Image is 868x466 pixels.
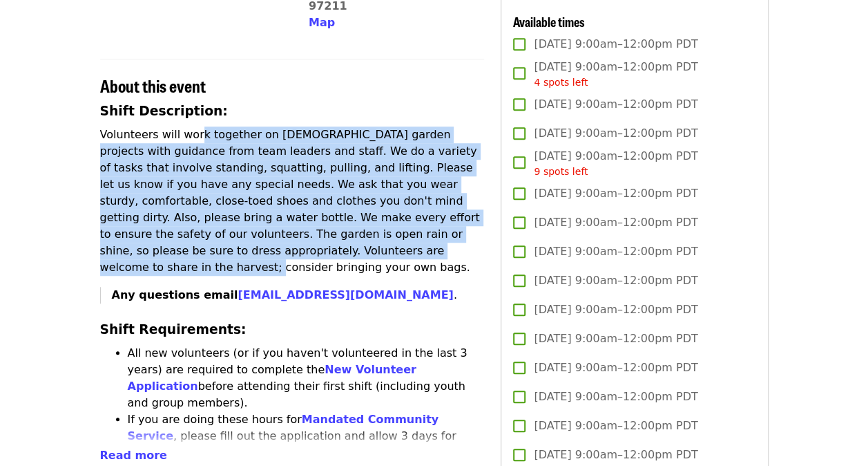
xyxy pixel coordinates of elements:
[534,96,697,113] span: [DATE] 9:00am–12:00pm PDT
[534,360,697,376] span: [DATE] 9:00am–12:00pm PDT
[309,15,335,31] button: Map
[534,418,697,434] span: [DATE] 9:00am–12:00pm PDT
[534,330,697,347] span: [DATE] 9:00am–12:00pm PDT
[100,104,228,118] strong: Shift Description:
[100,449,167,462] span: Read more
[100,73,206,97] span: About this event
[534,301,697,318] span: [DATE] 9:00am–12:00pm PDT
[534,243,697,260] span: [DATE] 9:00am–12:00pm PDT
[100,127,485,276] p: Volunteers will work together on [DEMOGRAPHIC_DATA] garden projects with guidance from team leade...
[534,185,697,202] span: [DATE] 9:00am–12:00pm PDT
[309,16,335,29] span: Map
[112,287,485,304] p: .
[112,288,454,301] strong: Any questions email
[512,12,584,30] span: Available times
[534,447,697,463] span: [DATE] 9:00am–12:00pm PDT
[534,36,697,53] span: [DATE] 9:00am–12:00pm PDT
[534,272,697,289] span: [DATE] 9:00am–12:00pm PDT
[534,148,697,179] span: [DATE] 9:00am–12:00pm PDT
[100,447,167,464] button: Read more
[238,288,453,301] a: [EMAIL_ADDRESS][DOMAIN_NAME]
[100,322,247,337] strong: Shift Requirements:
[534,389,697,405] span: [DATE] 9:00am–12:00pm PDT
[128,363,416,393] a: New Volunteer Application
[534,214,697,231] span: [DATE] 9:00am–12:00pm PDT
[534,77,588,88] span: 4 spots left
[534,59,697,90] span: [DATE] 9:00am–12:00pm PDT
[128,345,485,411] li: All new volunteers (or if you haven't volunteered in the last 3 years) are required to complete t...
[534,125,697,142] span: [DATE] 9:00am–12:00pm PDT
[534,166,588,177] span: 9 spots left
